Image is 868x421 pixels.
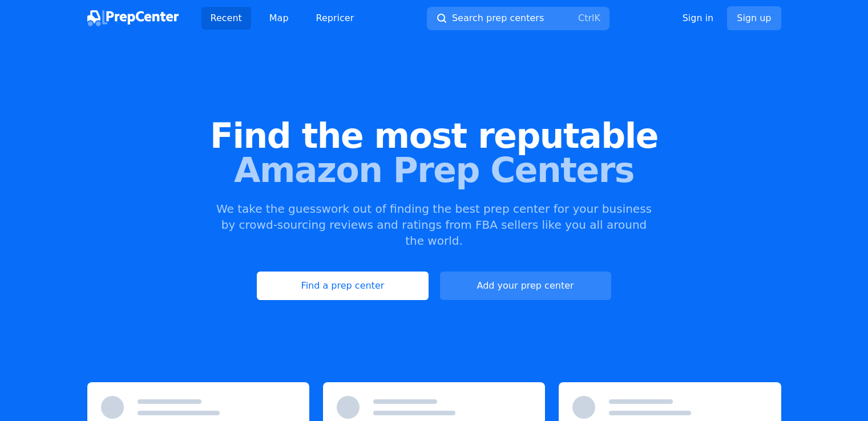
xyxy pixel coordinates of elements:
[87,10,179,26] img: PrepCenter
[594,13,600,23] kbd: K
[440,272,611,300] a: Add your prep center
[683,11,714,25] a: Sign in
[427,7,609,30] button: Search prep centersCtrlK
[307,7,364,30] a: Repricer
[201,7,251,30] a: Recent
[18,119,850,153] span: Find the most reputable
[18,153,850,187] span: Amazon Prep Centers
[452,11,544,25] span: Search prep centers
[727,6,781,30] a: Sign up
[260,7,298,30] a: Map
[257,272,428,300] a: Find a prep center
[578,13,594,23] kbd: Ctrl
[215,201,653,249] p: We take the guesswork out of finding the best prep center for your business by crowd-sourcing rev...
